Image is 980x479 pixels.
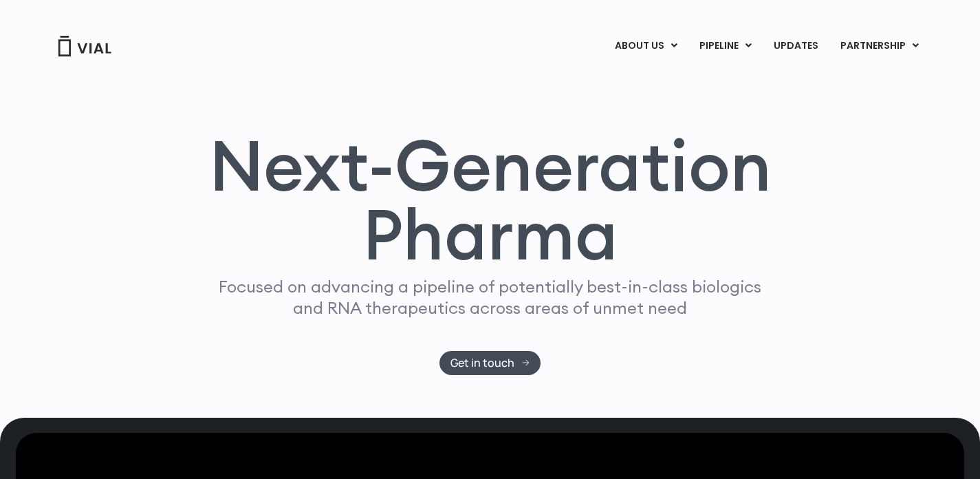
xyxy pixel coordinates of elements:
[450,358,514,368] span: Get in touch
[604,34,688,58] a: ABOUT USMenu Toggle
[439,351,541,375] a: Get in touch
[763,34,829,58] a: UPDATES
[213,276,767,319] p: Focused on advancing a pipeline of potentially best-in-class biologics and RNA therapeutics acros...
[57,36,112,56] img: Vial Logo
[829,34,930,58] a: PARTNERSHIPMenu Toggle
[688,34,762,58] a: PIPELINEMenu Toggle
[193,131,788,270] h1: Next-Generation Pharma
